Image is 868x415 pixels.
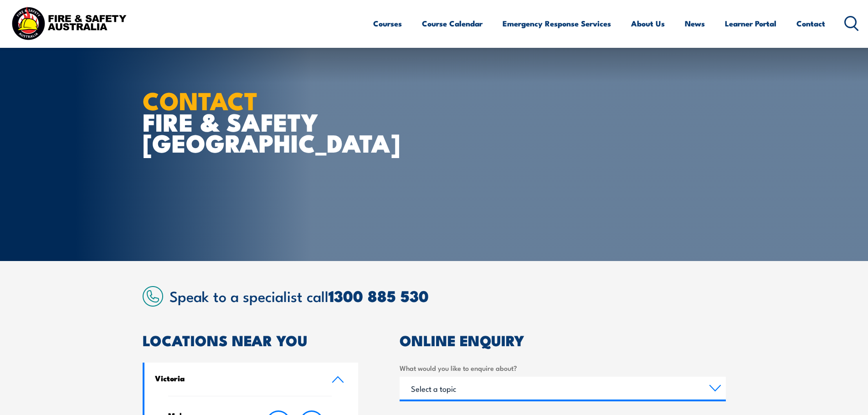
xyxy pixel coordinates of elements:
a: Learner Portal [725,11,776,36]
a: Course Calendar [422,11,483,36]
a: 1300 885 530 [329,283,429,307]
h2: ONLINE ENQUIRY [400,333,726,346]
h4: Victoria [155,373,318,383]
a: About Us [631,11,665,36]
a: Emergency Response Services [503,11,611,36]
a: Courses [373,11,402,36]
a: Contact [796,11,825,36]
h2: Speak to a specialist call [169,287,726,304]
a: News [685,11,705,36]
h2: LOCATIONS NEAR YOU [143,333,359,346]
a: Victoria [144,363,359,396]
strong: CONTACT [143,81,258,118]
h1: FIRE & SAFETY [GEOGRAPHIC_DATA] [143,89,368,153]
label: What would you like to enquire about? [400,363,726,373]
